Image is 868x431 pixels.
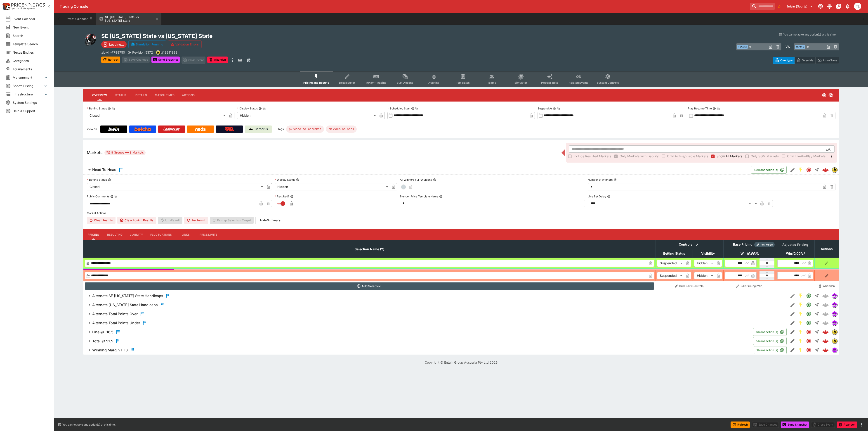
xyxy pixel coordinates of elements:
button: Resulting [104,229,126,240]
button: Alternate Total Points Under [83,318,788,327]
button: Select Tenant [784,3,816,10]
button: SGM Enabled [797,166,805,174]
button: Edit Detail [788,292,797,300]
img: Cerberus [249,127,253,131]
button: Edit Pricing (Win) [725,282,775,290]
div: Start From [773,57,839,64]
button: more [859,422,864,427]
img: TabNZ [225,127,234,131]
span: Management [13,75,43,80]
button: Toggle light/dark mode [826,2,834,10]
button: Event Calendar [64,13,95,25]
span: Related Events [569,81,588,84]
img: Betcha [134,127,151,131]
button: Display Status [296,178,299,181]
button: Closed [805,346,813,354]
span: Only Live/In-Play Markets [787,154,826,159]
button: Bulk edit [694,242,700,248]
svg: Open [806,302,811,308]
h6: Alternate Total Points Over [92,312,138,316]
button: Straight [813,319,821,327]
svg: Open [806,311,811,317]
span: Event Calendar [13,17,49,21]
button: Abandon [207,57,228,63]
img: Sportsbook Management [11,7,36,9]
span: Betting Status [658,251,690,256]
button: Closed [805,337,813,345]
img: american_football.png [83,33,98,47]
h5: Markets [87,150,103,155]
button: Straight [813,292,821,300]
img: bwin [832,167,837,172]
button: Head To Head [83,165,751,174]
p: Auto-Save [823,58,837,63]
button: Edit Detail [788,328,797,336]
button: SE [US_STATE] State vs [US_STATE] State [96,13,161,25]
button: Clear Results [87,217,116,224]
div: bwin [832,167,837,173]
button: Number of Winners [613,178,617,181]
button: SGM Enabled [797,301,805,309]
p: Betting Status [87,178,107,182]
p: Cerberus [255,127,268,131]
button: Copy To Clipboard [717,107,720,110]
img: bwin.png [156,50,160,54]
button: Copy To Clipboard [112,107,115,110]
button: Validation Errors [168,40,202,48]
span: System Controls [597,81,619,84]
p: Loading... [109,42,124,47]
button: Edit Detail [788,301,797,309]
div: Event type filters [300,71,623,87]
input: search [750,3,775,10]
span: Auditing [428,81,439,84]
span: Teams [487,81,496,84]
button: Trent Lewis [853,1,863,11]
button: Play Resume TimeCopy To Clipboard [713,107,716,110]
button: Edit Detail [788,319,797,327]
span: System Settings [13,100,49,105]
p: Public Comments [87,194,109,198]
p: Number of Winners [588,178,613,182]
span: Detail Editor [339,81,355,84]
svg: Closed [806,347,811,353]
p: You cannot take any action(s) at this time. [783,33,836,37]
button: more [230,57,235,64]
div: Betting Target: cerberus [286,126,324,133]
div: simulator [832,302,837,308]
h6: Alternate SE [US_STATE] State Handicaps [92,294,163,298]
button: All Winners Full-Dividend [433,178,436,181]
button: Display StatusCopy To Clipboard [259,107,262,110]
button: Blender Price Template Name [439,195,442,198]
img: Neds [195,127,205,131]
p: Copy To Clipboard [101,50,125,55]
svg: Closed [806,338,811,344]
button: Edit Detail [788,346,797,354]
h6: Winning Margin 1-13 [92,348,128,353]
div: Trading Console [60,4,748,9]
button: 6Transaction(s) [753,328,787,336]
button: Abandon [837,422,857,428]
span: Help & Support [13,109,49,113]
svg: Closed [806,167,811,173]
span: Mark an event as closed and abandoned. [207,57,228,62]
div: simulator [832,320,837,326]
div: bwin [156,50,160,55]
span: New Event [13,25,49,30]
div: Suspended [657,272,684,279]
div: simulator [832,347,837,353]
button: Edit Detail [788,337,797,345]
h6: Alternate Total Points Under [92,321,140,325]
label: View on : [87,126,98,133]
em: ( 0.00 %) [747,251,759,256]
span: Categories [13,58,49,63]
button: Simulation Running [128,40,166,48]
div: Suspended [657,260,684,267]
div: Closed [87,112,227,119]
div: Trent Lewis [854,3,861,10]
th: Actions [814,240,839,258]
h6: - VS - [783,44,792,49]
img: bwin [832,339,837,343]
span: Only SGM Markets [751,154,779,159]
div: Show/hide Price Roll mode configuration. [754,242,775,247]
div: Hidden [275,183,390,190]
